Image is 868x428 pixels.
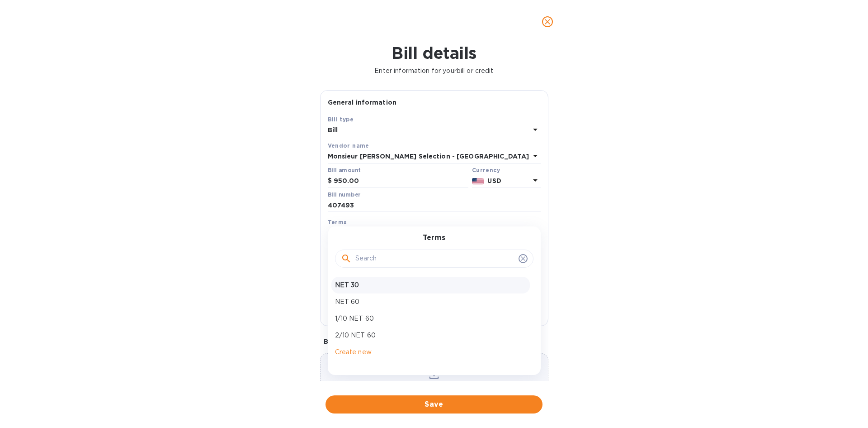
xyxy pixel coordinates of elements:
p: 1/10 NET 60 [335,314,526,323]
img: USD [472,178,484,184]
button: Save [325,395,542,414]
p: 2/10 NET 60 [335,331,526,340]
b: Currency [472,167,500,173]
b: Bill type [328,116,354,123]
h1: Bill details [7,43,861,63]
p: Select terms [328,229,368,238]
b: Vendor name [328,142,369,149]
p: NET 30 [335,280,526,290]
p: NET 60 [335,297,526,307]
b: Monsieur [PERSON_NAME] Selection - [GEOGRAPHIC_DATA] [328,153,529,160]
h3: Terms [423,234,445,242]
p: Create new [335,347,526,357]
b: USD [487,177,501,184]
input: $ Enter bill amount [334,174,468,188]
label: Bill number [328,192,360,197]
b: Bill [328,126,338,134]
div: $ [328,174,334,188]
p: Enter information for your bill or credit [7,66,861,76]
label: Bill amount [328,168,360,173]
input: Search [355,252,515,265]
p: Bill image [324,337,545,346]
input: Enter bill number [328,199,541,212]
b: Terms [328,219,347,226]
span: Save [333,399,535,410]
b: General information [328,99,397,106]
button: close [537,11,558,33]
